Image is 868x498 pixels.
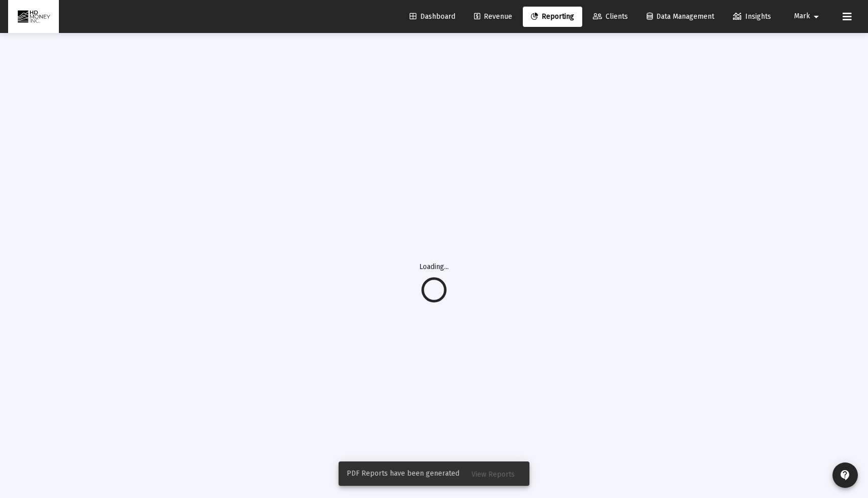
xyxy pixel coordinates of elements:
span: Data Management [647,12,714,21]
button: Mark [782,6,834,26]
span: View Reports [472,470,515,479]
a: Insights [725,7,779,27]
span: PDF Reports have been generated [347,469,459,479]
button: View Reports [463,464,523,483]
mat-icon: contact_support [839,469,851,481]
a: Clients [585,7,636,27]
span: Dashboard [410,12,455,21]
mat-icon: arrow_drop_down [810,7,822,27]
a: Data Management [639,7,722,27]
a: Reporting [523,7,582,27]
a: Revenue [466,7,520,27]
span: Revenue [474,12,512,21]
span: Mark [794,12,810,21]
span: Insights [733,12,771,21]
a: Dashboard [402,7,463,27]
img: Dashboard [16,7,51,27]
span: Clients [593,12,628,21]
span: Reporting [531,12,574,21]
